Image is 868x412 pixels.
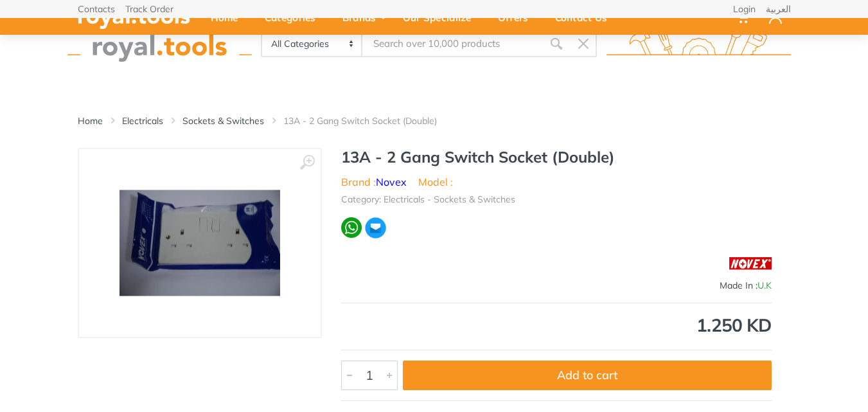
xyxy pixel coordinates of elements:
li: Brand : [341,174,407,190]
div: 1.250 KD [341,316,772,334]
img: royal.tools Logo [607,26,791,62]
a: Novex [376,175,407,188]
li: Category: Electricals - Sockets & Switches [341,193,515,206]
a: Home [78,114,103,127]
a: Sockets & Switches [182,114,264,127]
li: 13A - 2 Gang Switch Socket (Double) [283,114,456,127]
img: Novex [729,247,772,279]
a: Track Order [125,4,173,13]
img: Royal Tools - 13A - 2 Gang Switch Socket (Double) [120,190,280,296]
select: Category [262,31,363,56]
a: Electricals [122,114,163,127]
li: Model : [418,174,453,190]
div: Made In : [341,279,772,292]
input: Site search [362,30,542,57]
img: wa.webp [341,217,362,238]
a: Login [733,4,756,13]
a: العربية [766,4,791,13]
a: Contacts [78,4,115,13]
button: Add to cart [403,361,772,390]
nav: breadcrumb [78,114,791,127]
img: royal.tools Logo [67,26,252,62]
span: U.K [757,280,772,291]
h1: 13A - 2 Gang Switch Socket (Double) [341,148,772,166]
img: ma.webp [364,217,387,239]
